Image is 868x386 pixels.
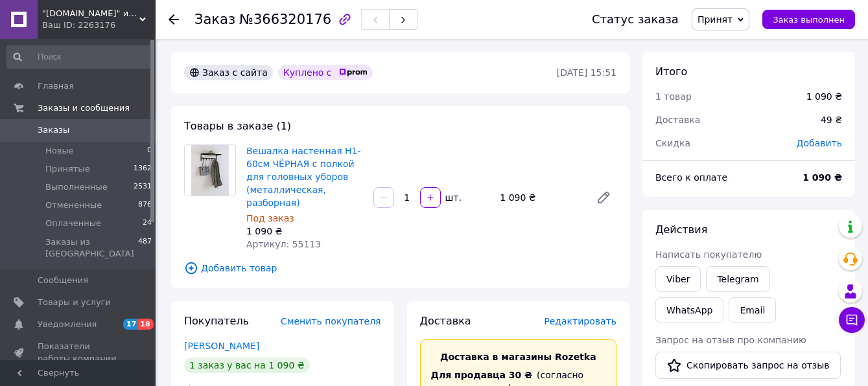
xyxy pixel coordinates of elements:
[38,319,97,330] span: Уведомления
[698,14,733,25] span: Принят
[655,352,841,379] button: Скопировать запрос на отзыв
[184,315,249,327] span: Покупатель
[38,102,130,114] span: Заказы и сообщения
[184,261,616,275] span: Добавить товар
[420,315,471,327] span: Доставка
[655,335,806,345] span: Запрос на отзыв про компанию
[138,199,152,211] span: 876
[191,145,229,196] img: Вешалка настенная Н1-60см ЧЁРНАЯ с полкой для головных уборов (металлическая, разборная)
[557,67,616,78] time: [DATE] 15:51
[169,13,179,26] div: Вернуться назад
[38,124,69,136] span: Заказы
[239,12,331,27] span: №366320176
[773,15,845,25] span: Заказ выполнен
[591,185,616,210] a: Редактировать
[655,266,701,292] a: Viber
[38,80,74,92] span: Главная
[442,191,463,204] div: шт.
[806,90,842,103] div: 1 090 ₴
[592,13,679,26] div: Статус заказа
[45,145,74,157] span: Новые
[184,341,259,351] a: [PERSON_NAME]
[184,358,310,373] div: 1 заказ у вас на 1 090 ₴
[143,218,152,229] span: 24
[184,120,291,132] span: Товары в заказе (1)
[655,138,690,148] span: Скидка
[38,297,111,308] span: Товары и услуги
[246,213,294,223] span: Под заказ
[655,115,700,125] span: Доставка
[655,249,762,260] span: Написать покупателю
[45,218,101,229] span: Оплаченные
[138,236,152,260] span: 487
[194,12,235,27] span: Заказ
[655,297,723,323] a: WhatsApp
[839,307,865,333] button: Чат с покупателем
[440,352,596,362] span: Доставка в магазины Rozetka
[45,181,108,193] span: Выполненные
[762,10,855,29] button: Заказ выполнен
[797,138,842,148] span: Добавить
[803,172,842,183] b: 1 090 ₴
[655,223,707,236] span: Действия
[134,181,152,193] span: 2531
[38,341,120,364] span: Показатели работы компании
[45,163,90,175] span: Принятые
[278,65,373,80] div: Куплено с
[246,239,321,249] span: Артикул: 55113
[134,163,152,175] span: 1362
[123,319,138,330] span: 17
[42,19,156,31] div: Ваш ID: 2263176
[42,8,139,19] span: "vts1.com.ua" интернет магазин мебели
[655,172,727,183] span: Всего к оплате
[6,45,153,69] input: Поиск
[495,188,585,207] div: 1 090 ₴
[729,297,776,323] button: Email
[655,65,687,78] span: Итого
[138,319,153,330] span: 18
[813,106,850,134] div: 49 ₴
[147,145,152,157] span: 0
[544,316,616,326] span: Редактировать
[45,199,102,211] span: Отмененные
[431,370,533,380] span: Для продавца 30 ₴
[45,236,138,260] span: Заказы из [GEOGRAPHIC_DATA]
[246,225,363,238] div: 1 090 ₴
[246,146,360,208] a: Вешалка настенная Н1-60см ЧЁРНАЯ с полкой для головных уборов (металлическая, разборная)
[655,91,692,102] span: 1 товар
[339,69,368,76] img: prom
[184,65,273,80] div: Заказ с сайта
[281,316,381,326] span: Сменить покупателя
[38,275,88,286] span: Сообщения
[706,266,769,292] a: Telegram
